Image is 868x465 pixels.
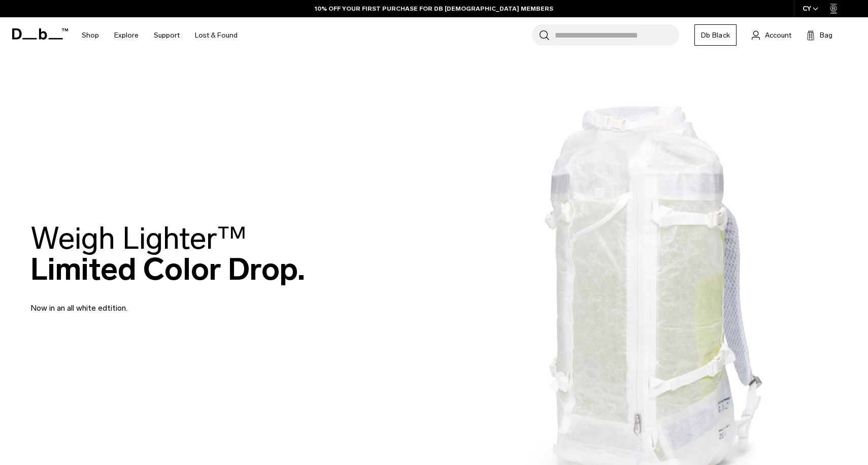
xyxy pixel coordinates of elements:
[195,17,238,53] a: Lost & Found
[82,17,99,53] a: Shop
[114,17,139,53] a: Explore
[752,29,791,41] a: Account
[807,29,832,41] button: Bag
[154,17,180,53] a: Support
[820,30,832,41] span: Bag
[315,4,553,13] a: 10% OFF YOUR FIRST PURCHASE FOR DB [DEMOGRAPHIC_DATA] MEMBERS
[74,17,245,53] nav: Main Navigation
[765,30,791,41] span: Account
[30,290,274,314] p: Now in an all white edtition.
[30,223,305,285] h2: Limited Color Drop.
[694,24,737,46] a: Db Black
[30,220,247,257] span: Weigh Lighter™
